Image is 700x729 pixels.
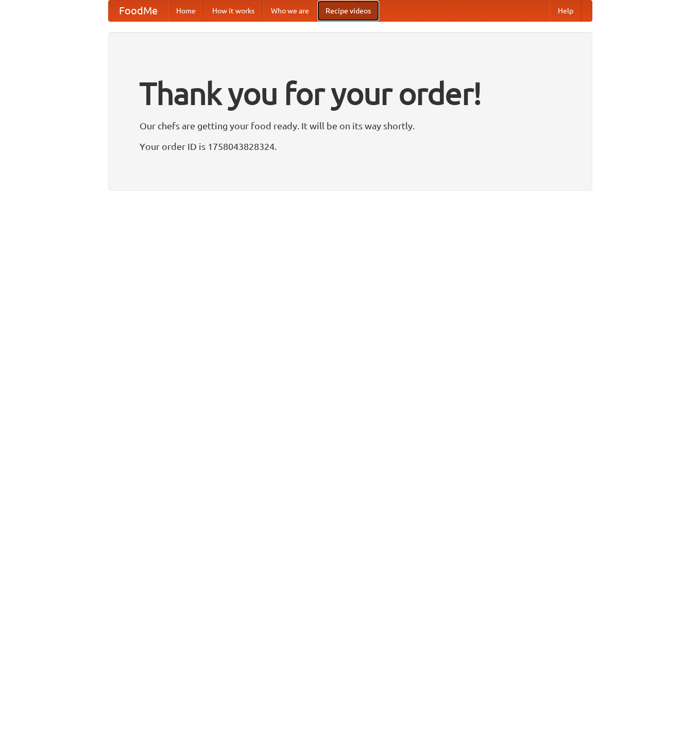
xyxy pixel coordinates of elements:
[168,1,204,21] a: Home
[204,1,263,21] a: How it works
[263,1,317,21] a: Who we are
[140,118,561,133] p: Our chefs are getting your food ready. It will be on its way shortly.
[140,69,561,118] h1: Thank you for your order!
[317,1,379,21] a: Recipe videos
[550,1,582,21] a: Help
[109,1,168,21] a: FoodMe
[140,139,561,154] p: Your order ID is 1758043828324.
